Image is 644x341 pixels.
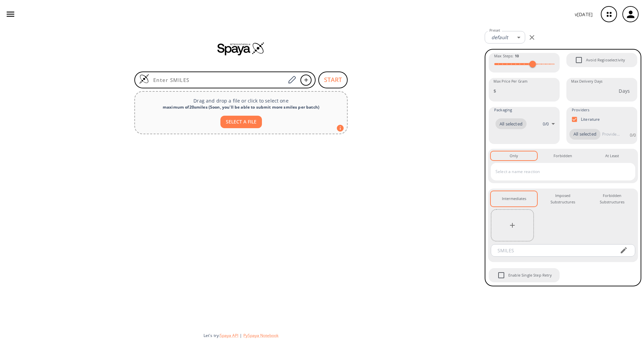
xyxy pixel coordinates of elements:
[494,107,512,113] span: Packaging
[217,42,265,55] img: Spaya logo
[594,193,630,205] div: Forbidden Substructures
[493,244,614,257] input: SMILES
[488,267,560,283] div: When Single Step Retry is enabled, if no route is found during retrosynthesis, a retry is trigger...
[540,191,586,206] button: Imposed Substructures
[508,272,552,278] span: Enable Single Step Retry
[540,151,586,160] button: Forbidden
[545,193,581,205] div: Imposed Substructures
[600,129,621,140] input: Provider name
[495,121,527,127] span: All selected
[493,79,528,84] label: Max Price Per Gram
[494,268,508,282] span: Enable Single Step Retry
[318,72,348,88] button: START
[571,79,602,84] label: Max Delivery Days
[494,53,519,59] span: Max Steps :
[491,151,537,160] button: Only
[554,153,572,159] div: Forbidden
[491,34,508,40] em: default
[589,191,635,206] button: Forbidden Substructures
[581,116,600,122] p: Literature
[139,74,149,84] img: Logo Spaya
[238,333,243,338] span: |
[586,57,625,63] span: Avoid Regioselectivity
[575,11,593,18] p: v [DATE]
[572,53,586,67] span: Avoid Regioselectivity
[572,107,589,113] span: Providers
[493,87,496,94] p: $
[220,116,262,128] button: SELECT A FILE
[619,87,630,94] p: Days
[494,166,622,177] input: Select a name reaction
[630,132,636,138] p: 0 / 0
[243,333,278,338] button: PySpaya Notebook
[149,77,286,83] input: Enter SMILES
[569,131,600,138] span: All selected
[589,151,635,160] button: At Least
[543,121,549,127] p: 0 / 0
[140,97,342,104] p: Drag and drop a file or click to select one
[515,53,519,58] strong: 10
[220,333,238,338] button: Spaya API
[510,153,518,159] div: Only
[605,153,619,159] div: At Least
[204,333,479,338] div: Let's try:
[491,191,537,206] button: Intermediates
[140,104,342,110] div: maximum of 20 smiles ( Soon, you'll be able to submit more smiles per batch )
[502,196,526,202] div: Intermediates
[489,28,500,33] label: Preset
